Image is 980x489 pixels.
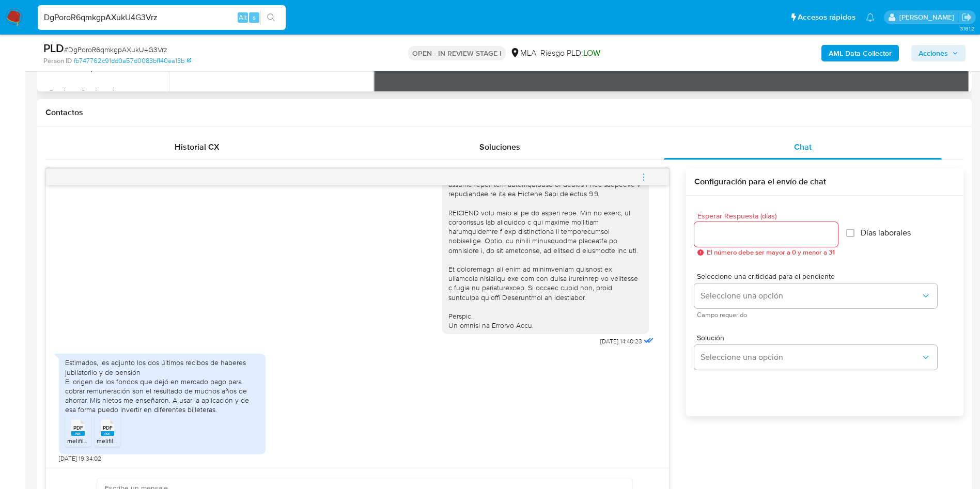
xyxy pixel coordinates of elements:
b: AML Data Collector [829,45,892,61]
span: Seleccione una opción [701,291,921,301]
span: Seleccione una opción [701,352,921,362]
span: [DATE] 19:34:02 [59,454,101,463]
span: Chat [794,141,812,153]
span: s [253,12,256,22]
b: Person ID [43,56,72,66]
p: OPEN - IN REVIEW STAGE I [408,46,506,60]
span: Días laborales [861,228,911,238]
span: Soluciones [479,141,520,153]
span: melifile4605350514675175948.pdf [97,436,192,445]
span: LOW [583,47,600,59]
span: Alt [239,12,247,22]
button: search-icon [260,10,282,25]
div: MLA [510,48,536,59]
span: Esperar Respuesta (días) [697,212,841,220]
a: fb747762c91dd0a57d0083bf140ea13b [74,56,191,66]
b: PLD [43,40,64,56]
a: Notificaciones [866,13,875,22]
span: # DgPoroR6qmkgpAXukU4G3Vrz [64,44,167,55]
span: 3.161.2 [960,24,975,33]
button: AML Data Collector [821,45,899,61]
div: Estimados, les adjunto los dos últimos recibos de haberes jubilatoriio y de pensión El origen de ... [65,358,259,414]
input: Buscar usuario o caso... [38,11,286,24]
span: PDF [103,424,113,431]
span: Historial CX [175,141,220,153]
h3: Configuración para el envío de chat [694,177,955,187]
button: menu-action [627,165,661,190]
p: mariaeugenia.sanchez@mercadolibre.com [899,12,958,22]
button: Seleccione una opción [694,283,937,308]
a: Salir [961,12,972,23]
button: Devices Geolocation [40,81,169,105]
span: Seleccione una criticidad para el pendiente [697,273,940,280]
span: Accesos rápidos [798,12,855,23]
button: Acciones [911,45,966,61]
span: melifile2514685367091558207.pdf [67,436,162,445]
span: [DATE] 14:40:23 [600,337,642,345]
h1: Contactos [45,107,963,118]
input: Días laborales [846,229,854,237]
span: Campo requerido [697,312,940,318]
span: PDF [73,424,83,431]
button: Seleccione una opción [694,345,937,370]
span: El número debe ser mayor a 0 y menor a 31 [707,249,835,256]
span: Riesgo PLD: [540,48,600,59]
span: Solución [697,334,940,341]
span: Acciones [919,45,948,61]
input: days_to_wait [694,228,838,241]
